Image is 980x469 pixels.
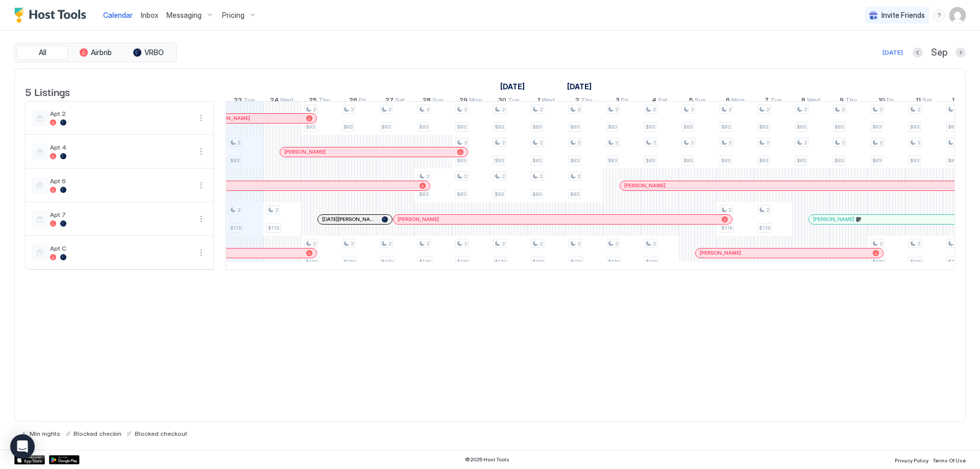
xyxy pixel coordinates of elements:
span: 2 [728,106,731,113]
span: Wed [542,96,555,107]
span: Sat [922,96,932,107]
span: $130 [495,258,506,265]
span: 2 [879,106,883,113]
span: Pricing [222,11,244,20]
a: Host Tools Logo [14,8,91,23]
span: $116 [721,225,732,231]
div: menu [195,179,207,191]
span: $130 [532,258,544,265]
span: Tue [508,96,519,107]
div: menu [195,145,207,158]
span: $83 [910,157,919,164]
span: Sat [658,96,668,107]
a: Terms Of Use [933,454,966,465]
span: 1 [537,96,540,107]
span: 2 [691,106,694,113]
span: $116 [268,225,279,231]
span: $130 [948,258,960,265]
span: Tue [243,96,255,107]
a: September 23, 2025 [231,94,257,109]
span: 2 [237,139,240,146]
span: $130 [306,258,317,265]
span: $83 [344,124,353,130]
span: $83 [381,124,390,130]
span: Sun [695,96,706,107]
span: 30 [498,96,506,107]
button: Previous month [913,47,923,58]
span: $83 [457,124,466,130]
span: 2 [540,106,543,113]
a: Privacy Policy [895,454,928,465]
span: 23 [234,96,242,107]
a: September 30, 2025 [496,94,522,109]
div: User profile [949,7,966,23]
span: $83 [721,124,730,130]
a: September 24, 2025 [267,94,296,109]
span: $83 [910,124,919,130]
span: 2 [917,139,920,146]
span: $130 [419,258,431,265]
span: Messaging [166,11,202,20]
span: $116 [759,225,770,231]
span: $83 [570,157,579,164]
span: 2 [577,139,580,146]
a: October 7, 2025 [762,94,784,109]
button: [DATE] [881,46,904,59]
span: Apt 2 [50,110,191,117]
span: Blocked checkin [73,430,121,437]
span: Privacy Policy [895,457,928,463]
span: $130 [457,258,469,265]
span: $83 [306,124,315,130]
span: $83 [872,157,881,164]
span: 2 [842,139,845,146]
a: October 1, 2025 [565,79,594,94]
div: menu [933,9,945,21]
a: Calendar [103,10,133,20]
a: App Store [14,455,45,464]
span: 25 [309,96,317,107]
div: menu [195,112,207,124]
span: $130 [381,258,393,265]
span: 2 [879,139,883,146]
span: [PERSON_NAME] [700,250,741,256]
span: $83 [683,124,693,130]
span: 2 [653,106,656,113]
span: $83 [948,157,957,164]
span: $116 [230,225,241,231]
span: 2 [426,106,429,113]
span: 2 [653,240,656,247]
span: Calendar [103,11,133,19]
span: Mon [469,96,482,107]
span: 2 [502,240,505,247]
span: 2 [653,139,656,146]
span: Inbox [141,11,158,19]
a: October 2, 2025 [573,94,595,109]
span: Apt 4 [50,143,191,151]
a: Google Play Store [49,455,80,464]
a: October 9, 2025 [837,94,860,109]
span: 2 [804,139,807,146]
button: More options [195,145,207,158]
span: 2 [728,207,731,213]
span: $83 [872,124,881,130]
span: $130 [570,258,582,265]
span: 9 [840,96,844,107]
span: 2 [426,173,429,180]
span: $83 [532,157,542,164]
a: October 8, 2025 [799,94,823,109]
span: Fri [359,96,366,107]
span: $83 [532,191,542,198]
button: Airbnb [70,45,121,60]
a: October 4, 2025 [649,94,670,109]
span: $83 [646,157,655,164]
span: 2 [615,240,618,247]
span: $83 [683,157,693,164]
a: October 1, 2025 [535,94,557,109]
span: 2 [464,106,467,113]
span: 3 [616,96,620,107]
span: Apt C [50,244,191,252]
button: All [17,45,68,60]
span: VRBO [144,48,164,57]
a: September 25, 2025 [306,94,333,109]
